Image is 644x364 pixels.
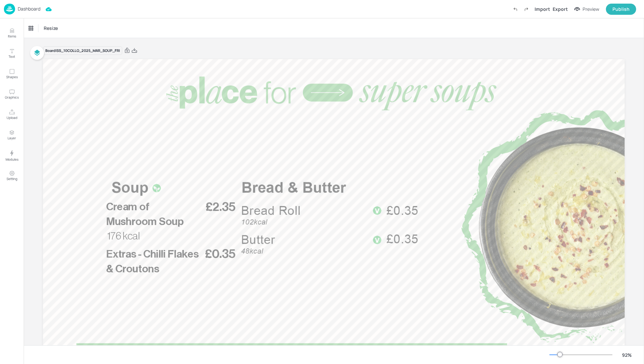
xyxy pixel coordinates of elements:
[521,4,532,15] label: Redo (Ctrl + Y)
[205,248,236,260] span: £0.35
[553,6,568,12] div: Export
[612,6,630,13] div: Publish
[619,352,635,358] div: 92 %
[206,201,236,213] span: £2.35
[43,46,122,55] div: Board ISS_10COLLO_2025_MAR_SOUP_FRI
[510,4,521,15] label: Undo (Ctrl + Z)
[4,4,15,14] img: logo-86c26b7e.jpg
[106,249,198,274] span: Extras - Chilli Flakes & Croutons
[106,202,184,227] span: Cream of Mushroom Soup
[42,25,59,32] span: Resize
[606,4,636,15] button: Publish
[107,231,140,241] span: 176 kcal
[535,6,550,12] div: Import
[570,4,603,14] button: Preview
[18,7,40,11] p: Dashboard
[583,6,599,13] div: Preview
